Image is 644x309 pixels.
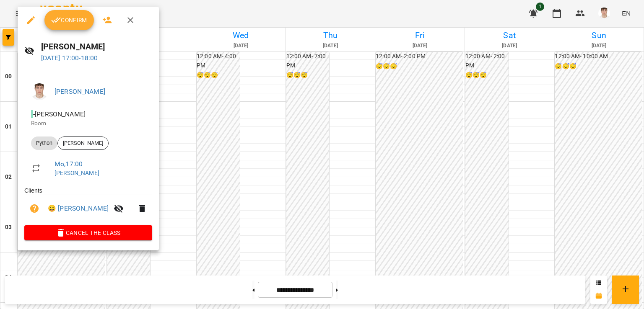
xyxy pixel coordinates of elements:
button: Cancel the class [24,225,152,240]
ul: Clients [24,186,152,225]
h6: [PERSON_NAME] [41,40,152,53]
a: [DATE] 17:00-18:00 [41,54,98,62]
span: - [PERSON_NAME] [31,110,87,118]
a: [PERSON_NAME] [55,170,99,176]
span: Confirm [51,15,87,25]
span: Python [31,139,57,147]
span: Cancel the class [31,228,145,238]
div: [PERSON_NAME] [57,136,109,150]
button: Unpaid. Bill the attendance? [24,198,44,219]
span: [PERSON_NAME] [58,139,108,147]
a: 😀 [PERSON_NAME] [48,203,109,214]
img: 8fe045a9c59afd95b04cf3756caf59e6.jpg [31,83,48,100]
a: [PERSON_NAME] [55,88,105,95]
a: Mo , 17:00 [55,160,83,168]
button: Confirm [44,10,94,30]
p: Room [31,119,145,128]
